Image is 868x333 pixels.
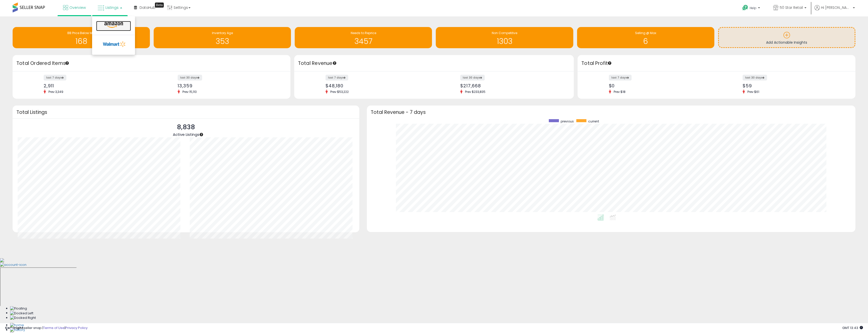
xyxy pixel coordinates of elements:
span: Needs to Reprice [351,31,376,35]
img: Docked Left [10,311,33,316]
h3: Total Ordered Items [16,60,287,67]
span: Hi [PERSON_NAME] [821,5,851,10]
a: Selling @ Max 6 [577,27,714,48]
span: Active Listings [173,132,199,137]
span: previous [561,119,574,123]
div: Tooltip anchor [155,3,164,8]
div: $0 [609,83,713,88]
div: Tooltip anchor [199,132,204,137]
label: last 7 days [609,75,632,81]
h3: Total Revenue - 7 days [371,110,852,114]
span: Selling @ Max [635,31,656,35]
h1: 3457 [297,37,429,45]
a: Hi [PERSON_NAME] [815,5,855,16]
h3: Total Listings [16,110,356,114]
a: Add Actionable Insights [719,28,855,47]
span: Prev: $233,835 [463,90,488,94]
h1: 1303 [438,37,571,45]
label: last 7 days [325,75,348,81]
img: Home [10,323,24,328]
div: Tooltip anchor [332,61,337,65]
h1: 353 [156,37,288,45]
span: Prev: $61 [745,90,762,94]
h3: Total Profit [581,60,852,67]
div: 13,359 [178,83,282,88]
span: Prev: $18 [611,90,628,94]
label: last 30 days [743,75,767,81]
span: Prev: 3,349 [46,90,66,94]
div: $59 [743,83,847,88]
a: Needs to Reprice 3457 [295,27,432,48]
a: Inventory Age 353 [154,27,291,48]
span: Listings [105,5,119,10]
span: Non Competitive [492,31,517,35]
span: Add Actionable Insights [766,40,807,45]
a: Non Competitive 1303 [436,27,573,48]
span: Prev: $53,222 [328,90,351,94]
div: $217,668 [460,83,565,88]
img: History [10,328,25,332]
h3: Total Revenue [298,60,570,67]
span: Help [750,6,756,10]
div: 2,911 [44,83,148,88]
h1: 168 [15,37,147,45]
span: current [588,119,599,123]
label: last 30 days [460,75,485,81]
span: 50 Star Retail [780,5,803,10]
img: Docked Right [10,316,36,320]
span: BB Price Below Min [67,31,95,35]
span: DataHub [140,5,155,10]
div: $48,180 [325,83,430,88]
span: Prev: 15,110 [180,90,199,94]
div: Tooltip anchor [65,61,69,65]
label: last 30 days [178,75,202,81]
span: Overview [69,5,86,10]
a: BB Price Below Min 168 [13,27,150,48]
h1: 6 [580,37,712,45]
i: Get Help [742,5,748,11]
p: 8,838 [173,122,199,132]
span: Inventory Age [212,31,233,35]
label: last 7 days [44,75,66,81]
div: Tooltip anchor [607,61,612,65]
a: Help [738,1,765,16]
img: Floating [10,306,27,311]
